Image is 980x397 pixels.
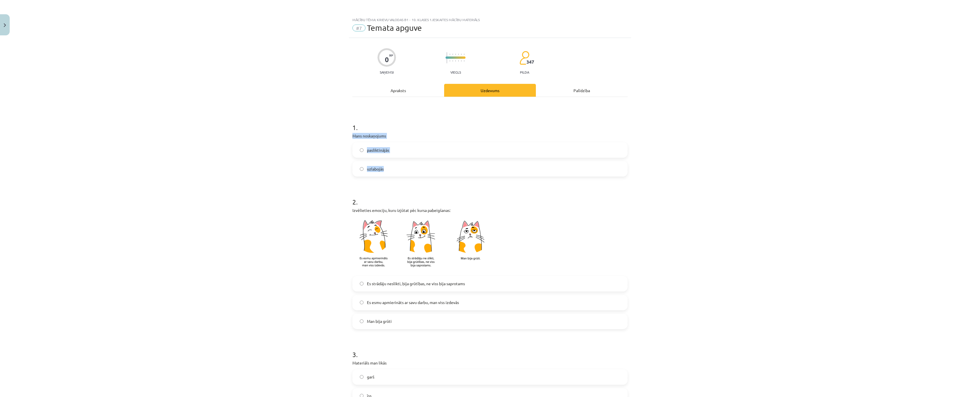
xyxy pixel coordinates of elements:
img: icon-short-line-57e1e144782c952c97e751825c79c345078a6d821885a25fce030b3d8c18986b.svg [461,60,462,62]
span: Temata apguve [367,23,422,33]
img: icon-short-line-57e1e144782c952c97e751825c79c345078a6d821885a25fce030b3d8c18986b.svg [452,60,453,62]
div: Apraksts [352,84,444,97]
span: 347 [526,59,534,64]
input: Man bija grūti [360,319,364,323]
p: Izvēlieties emociju, kuru izjūtat pēc kursa pabeigšanas: [352,207,628,213]
img: students-c634bb4e5e11cddfef0936a35e636f08e4e9abd3cc4e673bd6f9a4125e45ecb1.svg [519,51,529,65]
img: icon-long-line-d9ea69661e0d244f92f715978eff75569469978d946b2353a9bb055b3ed8787d.svg [447,52,447,63]
p: pilda [520,70,529,74]
div: Mācību tēma: Krievu valodas b1 - 10. klases 1.ieskaites mācību materiāls [352,18,628,22]
img: icon-short-line-57e1e144782c952c97e751825c79c345078a6d821885a25fce030b3d8c18986b.svg [464,60,464,62]
img: icon-short-line-57e1e144782c952c97e751825c79c345078a6d821885a25fce030b3d8c18986b.svg [452,54,453,55]
div: Palīdzība [536,84,628,97]
h1: 3 . [352,341,628,358]
h1: 1 . [352,114,628,131]
input: Es esmu apmierināts ar savu darbu, man viss izdevās [360,301,364,304]
img: icon-short-line-57e1e144782c952c97e751825c79c345078a6d821885a25fce030b3d8c18986b.svg [450,54,450,55]
p: Materiāls man likās [352,360,628,366]
input: Es strādāju neslikti, bija grūtības, ne viss bija saprotams [360,282,364,285]
div: 0 [385,56,389,64]
img: icon-short-line-57e1e144782c952c97e751825c79c345078a6d821885a25fce030b3d8c18986b.svg [461,54,462,55]
span: pasliktinājās [367,147,389,153]
p: Viegls [450,70,461,74]
h1: 2 . [352,188,628,206]
p: Saņemsi [377,70,396,74]
img: icon-short-line-57e1e144782c952c97e751825c79c345078a6d821885a25fce030b3d8c18986b.svg [455,54,456,55]
img: icon-short-line-57e1e144782c952c97e751825c79c345078a6d821885a25fce030b3d8c18986b.svg [455,60,456,62]
span: garš [367,374,374,380]
input: pasliktinājās [360,148,364,152]
input: uzlabojās [360,167,364,171]
span: Man bija grūti [367,318,392,324]
span: Es strādāju neslikti, bija grūtības, ne viss bija saprotams [367,281,465,287]
span: XP [389,54,393,57]
span: #7 [352,25,366,31]
span: Es esmu apmierināts ar savu darbu, man viss izdevās [367,299,459,305]
img: icon-close-lesson-0947bae3869378f0d4975bcd49f059093ad1ed9edebbc8119c70593378902aed.svg [4,23,6,27]
img: icon-short-line-57e1e144782c952c97e751825c79c345078a6d821885a25fce030b3d8c18986b.svg [450,60,450,62]
img: icon-short-line-57e1e144782c952c97e751825c79c345078a6d821885a25fce030b3d8c18986b.svg [464,54,464,55]
div: Uzdevums [444,84,536,97]
span: uzlabojās [367,166,384,172]
input: garš [360,375,364,379]
p: Mans noskaņojums [352,133,628,139]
